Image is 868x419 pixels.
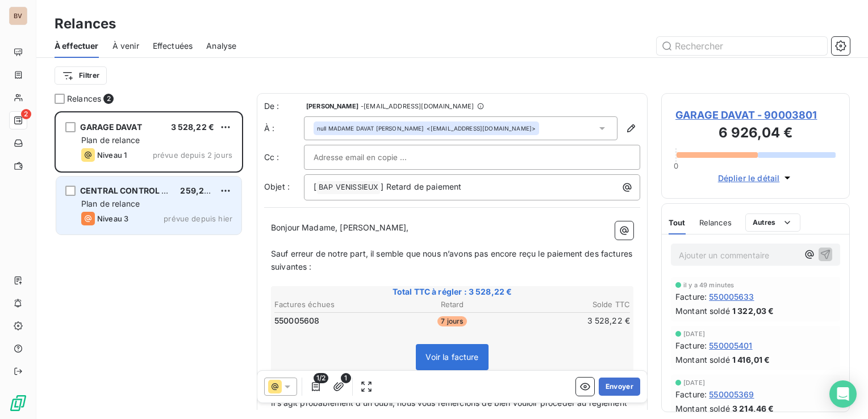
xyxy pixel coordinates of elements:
[271,223,409,232] span: Bonjour Madame, [PERSON_NAME],
[709,340,752,351] span: 550005401
[732,305,774,317] span: 1 322,03 €
[314,373,328,383] span: 1/2
[55,111,243,419] div: grid
[745,213,800,232] button: Autres
[715,171,797,185] button: Déplier le détail
[206,40,236,52] span: Analyse
[67,93,101,104] span: Relances
[274,315,319,326] span: 550005608
[112,40,139,52] span: À venir
[97,214,128,223] span: Niveau 3
[709,291,754,303] span: 550005633
[512,299,631,311] th: Solde TTC
[599,378,640,396] button: Envoyer
[675,403,730,414] span: Montant soldé
[675,123,836,145] h3: 6 926,04 €
[317,124,424,132] span: null MADAME DAVAT [PERSON_NAME]
[732,354,770,366] span: 1 416,01 €
[55,66,107,85] button: Filtrer
[657,37,827,55] input: Rechercher
[675,107,836,123] span: GARAGE DAVAT - 90003801
[21,109,31,119] span: 2
[180,186,216,195] span: 259,24 €
[361,103,474,110] span: - [EMAIL_ADDRESS][DOMAIN_NAME]
[425,352,478,362] span: Voir la facture
[264,182,290,191] span: Objet :
[80,186,178,195] span: CENTRAL CONTROL CAR
[675,388,707,400] span: Facture :
[674,161,678,170] span: 0
[264,100,304,112] span: De :
[306,103,358,110] span: [PERSON_NAME]
[271,249,635,271] span: Sauf erreur de notre part, il semble que nous n’avons pas encore reçu le paiement des factures su...
[55,14,116,34] h3: Relances
[675,354,730,366] span: Montant soldé
[675,291,707,303] span: Facture :
[317,124,536,132] div: <[EMAIL_ADDRESS][DOMAIN_NAME]>
[699,218,732,227] span: Relances
[709,388,754,400] span: 550005369
[683,330,705,337] span: [DATE]
[718,172,780,184] span: Déplier le détail
[273,286,632,298] span: Total TTC à régler : 3 528,22 €
[683,282,735,288] span: il y a 49 minutes
[274,299,392,311] th: Factures échues
[80,122,142,132] span: GARAGE DAVAT
[675,305,730,317] span: Montant soldé
[317,181,380,194] span: BAP VENISSIEUX
[393,299,511,311] th: Retard
[171,122,215,132] span: 3 528,22 €
[164,214,232,223] span: prévue depuis hier
[437,316,466,326] span: 7 jours
[683,379,705,386] span: [DATE]
[81,135,140,145] span: Plan de relance
[97,150,127,160] span: Niveau 1
[341,373,351,383] span: 1
[829,380,857,408] div: Open Intercom Messenger
[669,218,686,227] span: Tout
[153,150,232,160] span: prévue depuis 2 jours
[55,40,99,52] span: À effectuer
[81,199,140,208] span: Plan de relance
[264,123,304,134] label: À :
[381,182,461,191] span: ] Retard de paiement
[103,94,114,104] span: 2
[675,340,707,351] span: Facture :
[9,7,27,25] div: BV
[153,40,193,52] span: Effectuées
[314,182,316,191] span: [
[512,315,631,327] td: 3 528,22 €
[314,149,436,166] input: Adresse email en copie ...
[732,403,774,414] span: 3 214,46 €
[9,394,27,412] img: Logo LeanPay
[264,152,304,163] label: Cc :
